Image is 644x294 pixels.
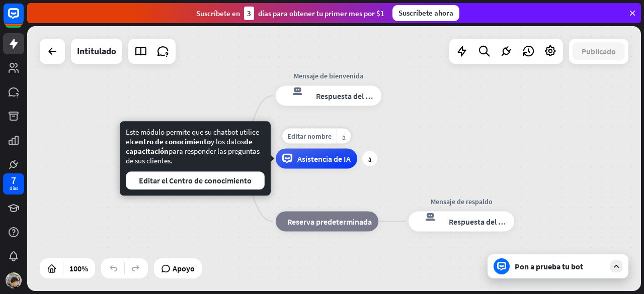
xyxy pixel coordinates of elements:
[582,46,616,56] font: Publicado
[173,263,195,273] font: Apoyo
[77,39,116,64] div: Intitulado
[368,155,371,162] font: más
[11,174,16,186] font: 7
[415,212,440,222] font: respuesta del bot de bloqueo
[258,9,384,18] font: días para obtener tu primer mes por $1
[515,261,583,271] font: Pon a prueba tu bot
[287,132,332,141] font: Editar nombre
[126,171,265,189] button: Editar el Centro de conocimiento
[139,175,252,185] font: Editar el Centro de conocimiento
[342,132,346,140] font: más_amarillo
[77,45,116,57] font: Intitulado
[316,91,377,101] font: Respuesta del bot
[131,137,211,146] font: centro de conocimiento
[69,263,88,273] font: 100%
[126,137,253,156] font: de capacitación
[431,197,493,206] font: Mensaje de respaldo
[449,217,510,227] font: Respuesta del bot
[3,173,24,194] a: 7 días
[10,185,18,191] font: días
[282,86,307,96] font: respuesta del bot de bloqueo
[287,217,372,227] font: Reserva predeterminada
[196,9,240,18] font: Suscríbete en
[398,8,453,18] font: Suscríbete ahora
[294,71,363,80] font: Mensaje de bienvenida
[211,137,244,146] font: y los datos
[8,4,38,34] button: Abrir el widget de chat LiveChat
[573,42,625,60] button: Publicado
[126,127,259,146] font: Este módulo permite que su chatbot utilice el
[126,146,260,165] font: para responder las preguntas de sus clientes.
[247,9,251,18] font: 3
[297,154,351,164] font: Asistencia de IA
